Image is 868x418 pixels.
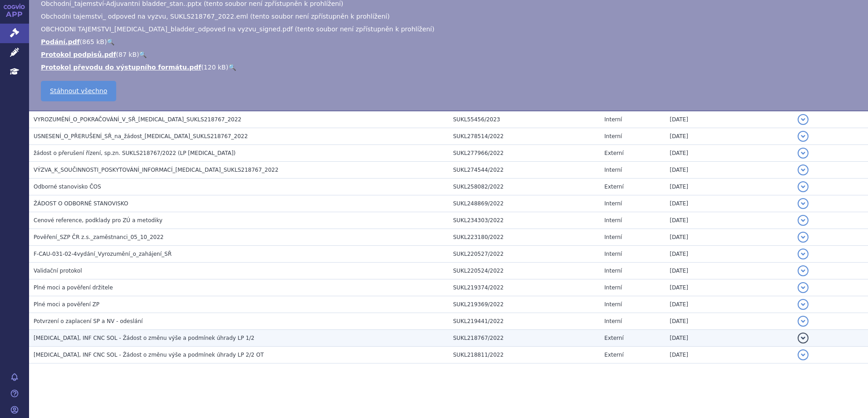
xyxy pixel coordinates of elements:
[449,296,600,313] td: SUKL219369/2022
[665,296,793,313] td: [DATE]
[34,301,99,308] span: Plné moci a pověření ZP
[34,352,264,358] span: OPDIVO, INF CNC SOL - Žádost o změnu výše a podmínek úhrady LP 2/2 OT
[449,212,600,229] td: SUKL234303/2022
[665,195,793,212] td: [DATE]
[604,217,622,224] span: Interní
[41,64,201,71] a: Protokol převodu do výstupního formátu.pdf
[604,150,623,156] span: Externí
[798,198,809,209] button: detail
[798,299,809,310] button: detail
[449,263,600,279] td: SUKL220524/2022
[665,145,793,162] td: [DATE]
[34,268,82,274] span: Validační protokol
[34,133,248,139] span: USNESENÍ_O_PŘERUŠENÍ_SŘ_na_žádost_OPDIVO_SUKLS218767_2022
[798,333,809,343] button: detail
[604,352,623,358] span: Externí
[139,51,147,58] a: 🔍
[604,284,622,291] span: Interní
[107,38,114,45] a: 🔍
[665,330,793,347] td: [DATE]
[34,251,172,257] span: F-CAU-031-02-4vydání_Vyrozumění_o_zahájení_SŘ
[34,318,143,324] span: Potvrzení o zaplacení SP a NV - odeslání
[449,313,600,330] td: SUKL219441/2022
[449,279,600,296] td: SUKL219374/2022
[798,282,809,293] button: detail
[604,251,622,257] span: Interní
[665,128,793,145] td: [DATE]
[665,212,793,229] td: [DATE]
[798,131,809,142] button: detail
[798,249,809,259] button: detail
[204,64,226,71] span: 120 kB
[41,38,80,45] a: Podání.pdf
[665,263,793,279] td: [DATE]
[449,145,600,162] td: SUKL277966/2022
[604,301,622,308] span: Interní
[604,167,622,173] span: Interní
[34,184,101,190] span: Odborné stanovisko ČOS
[665,179,793,195] td: [DATE]
[798,215,809,226] button: detail
[798,349,809,360] button: detail
[604,184,623,190] span: Externí
[604,234,622,240] span: Interní
[798,316,809,327] button: detail
[798,265,809,276] button: detail
[34,200,128,207] span: ŽÁDOST O ODBORNÉ STANOVISKO
[665,229,793,246] td: [DATE]
[41,63,859,72] li: ( )
[449,162,600,179] td: SUKL274544/2022
[34,335,255,341] span: OPDIVO, INF CNC SOL - Žádost o změnu výše a podmínek úhrady LP 1/2
[41,50,859,59] li: ( )
[82,38,104,45] span: 865 kB
[604,200,622,207] span: Interní
[798,164,809,175] button: detail
[665,246,793,263] td: [DATE]
[41,13,390,20] span: Obchodni tajemstvi_ odpoved na vyzvu, SUKLS218767_2022.eml (tento soubor není zpřístupněn k prohl...
[228,64,236,71] a: 🔍
[34,217,163,224] span: Cenové reference, podklady pro ZÚ a metodiky
[665,162,793,179] td: [DATE]
[41,81,116,101] a: Stáhnout všechno
[41,25,434,33] span: OBCHODNI TAJEMSTVI_[MEDICAL_DATA]_bladder_odpoved na vyzvu_signed.pdf (tento soubor není zpřístup...
[604,318,622,324] span: Interní
[798,114,809,125] button: detail
[449,128,600,145] td: SUKL278514/2022
[449,229,600,246] td: SUKL223180/2022
[34,116,242,123] span: VYROZUMĚNÍ_O_POKRAČOVÁNÍ_V_SŘ_OPDIVO_SUKLS218767_2022
[604,335,623,341] span: Externí
[604,268,622,274] span: Interní
[449,330,600,347] td: SUKL218767/2022
[449,195,600,212] td: SUKL248869/2022
[41,37,859,46] li: ( )
[665,313,793,330] td: [DATE]
[449,347,600,363] td: SUKL218811/2022
[449,111,600,128] td: SUKL55456/2023
[665,279,793,296] td: [DATE]
[665,347,793,363] td: [DATE]
[34,284,113,291] span: Plné moci a pověření držitele
[34,150,236,156] span: žádost o přerušení řízení, sp.zn. SUKLS218767/2022 (LP Opdivo)
[34,167,278,173] span: VÝZVA_K_SOUČINNOSTI_POSKYTOVÁNÍ_INFORMACÍ_OPDIVO_SUKLS218767_2022
[604,116,622,123] span: Interní
[34,234,163,240] span: Pověření_SZP ČR z.s._zaměstnanci_05_10_2022
[798,148,809,159] button: detail
[449,179,600,195] td: SUKL258082/2022
[118,51,137,58] span: 87 kB
[41,51,116,58] a: Protokol podpisů.pdf
[665,111,793,128] td: [DATE]
[798,232,809,243] button: detail
[798,181,809,192] button: detail
[449,246,600,263] td: SUKL220527/2022
[604,133,622,139] span: Interní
